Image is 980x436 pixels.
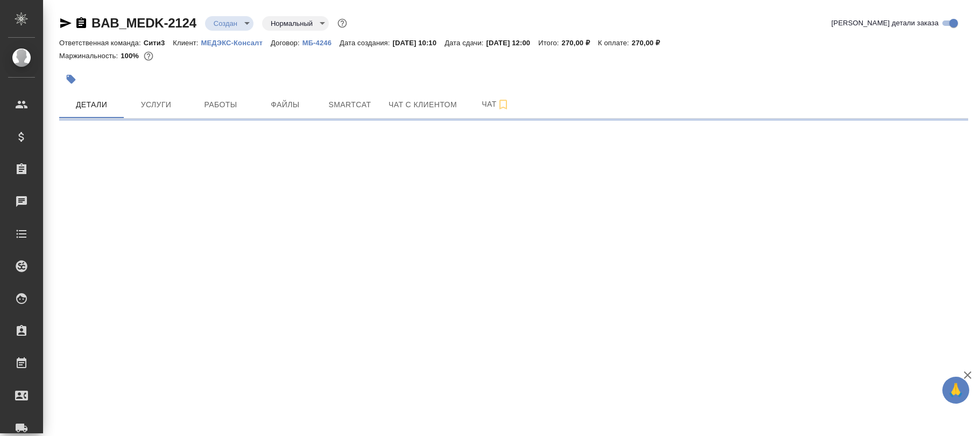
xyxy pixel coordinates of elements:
svg: Подписаться [497,98,510,111]
span: Работы [195,98,246,112]
div: Создан [262,16,329,31]
p: Клиент: [173,39,201,47]
p: Маржинальность: [59,52,121,60]
span: [PERSON_NAME] детали заказа [831,18,939,29]
p: 270,00 ₽ [632,39,668,47]
span: Чат [470,98,521,111]
button: Доп статусы указывают на важность/срочность заказа [335,16,349,30]
p: К оплате: [598,39,632,47]
span: 🙏 [947,379,965,402]
p: Итого: [538,39,561,47]
span: Услуги [130,98,182,112]
a: BAB_MEDK-2124 [91,16,196,30]
p: 270,00 ₽ [562,39,598,47]
button: Нормальный [267,19,316,28]
a: МБ-4246 [302,38,340,47]
div: Создан [205,16,253,31]
button: Скопировать ссылку [75,17,88,30]
p: Сити3 [144,39,173,47]
p: 100% [121,52,142,60]
button: Скопировать ссылку для ЯМессенджера [59,17,72,30]
a: МЕДЭКС-Консалт [201,38,271,47]
p: Ответственная команда: [59,39,144,47]
span: Файлы [259,98,311,112]
p: Договор: [271,39,302,47]
p: Дата создания: [340,39,392,47]
p: [DATE] 10:10 [393,39,445,47]
span: Детали [66,98,117,112]
button: 0.00 RUB; [142,49,156,63]
button: Создан [210,19,241,28]
button: 🙏 [942,377,969,404]
p: Дата сдачи: [445,39,486,47]
p: [DATE] 12:00 [487,39,539,47]
button: Добавить тэг [59,67,83,91]
p: МЕДЭКС-Консалт [201,39,271,47]
span: Чат с клиентом [389,98,457,112]
p: МБ-4246 [302,39,340,47]
span: Smartcat [324,98,376,112]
